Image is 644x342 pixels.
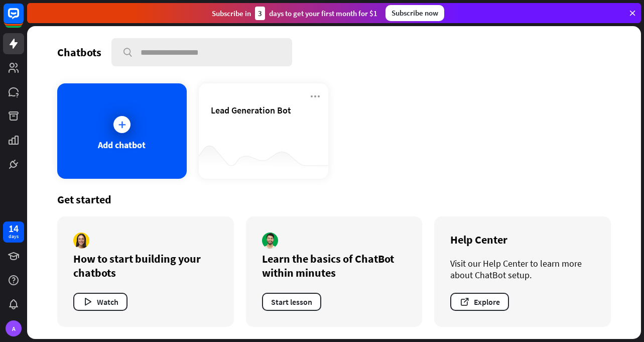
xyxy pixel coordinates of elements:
button: Explore [450,293,509,311]
div: days [9,233,19,240]
div: 3 [255,7,265,20]
div: Visit our Help Center to learn more about ChatBot setup. [450,258,595,281]
div: Help Center [450,233,595,247]
button: Watch [73,293,127,311]
a: 14 days [3,221,24,243]
span: Lead Generation Bot [211,104,291,116]
button: Start lesson [262,293,321,311]
button: Open LiveChat chat widget [8,4,38,34]
div: Add chatbot [98,139,146,151]
div: How to start building your chatbots [73,252,218,280]
div: Learn the basics of ChatBot within minutes [262,252,407,280]
div: Subscribe now [385,5,444,21]
div: 14 [9,224,19,233]
div: Chatbots [57,45,101,59]
div: Get started [57,192,611,206]
div: Subscribe in days to get your first month for $1 [212,7,377,20]
img: author [73,233,89,249]
img: author [262,233,278,249]
div: A [6,320,22,336]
